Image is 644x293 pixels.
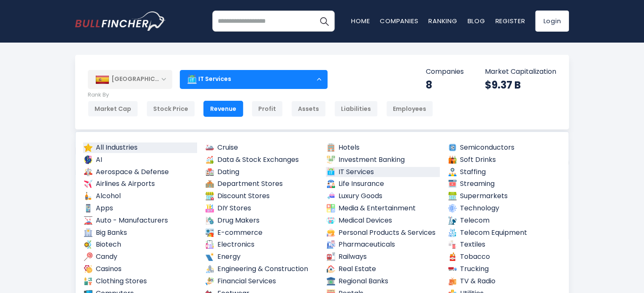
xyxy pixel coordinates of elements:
[83,167,197,177] a: Aerospace & Defense
[495,16,525,25] a: Register
[205,142,319,153] a: Cruise
[205,239,319,250] a: Electronics
[447,155,561,165] a: Soft Drinks
[326,228,440,238] a: Personal Products & Services
[326,264,440,274] a: Real Estate
[326,155,440,165] a: Investment Banking
[205,276,319,287] a: Financial Services
[426,78,464,91] div: 8
[146,101,195,117] div: Stock Price
[447,264,561,274] a: Trucking
[326,276,440,287] a: Regional Banks
[75,11,166,31] a: Go to homepage
[205,203,319,214] a: DIY Stores
[83,155,197,165] a: AI
[386,101,433,117] div: Employees
[205,167,319,177] a: Dating
[426,67,464,76] p: Companies
[326,203,440,214] a: Media & Entertainment
[83,215,197,226] a: Auto - Manufacturers
[326,167,440,177] a: IT Services
[205,155,319,165] a: Data & Stock Exchanges
[334,101,378,117] div: Liabilities
[291,101,326,117] div: Assets
[83,239,197,250] a: Biotech
[447,167,561,177] a: Staffing
[447,215,561,226] a: Telecom
[447,228,561,238] a: Telecom Equipment
[83,142,197,153] a: All Industries
[205,179,319,189] a: Department Stores
[447,252,561,262] a: Tobacco
[83,252,197,262] a: Candy
[83,179,197,189] a: Airlines & Airports
[83,228,197,238] a: Big Banks
[447,179,561,189] a: Streaming
[447,239,561,250] a: Textiles
[205,264,319,274] a: Engineering & Construction
[88,70,172,89] div: [GEOGRAPHIC_DATA]
[83,276,197,287] a: Clothing Stores
[485,67,556,76] p: Market Capitalization
[326,142,440,153] a: Hotels
[205,191,319,202] a: Discount Stores
[447,203,561,214] a: Technology
[205,228,319,238] a: E-commerce
[326,179,440,189] a: Life Insurance
[380,16,418,25] a: Companies
[83,264,197,274] a: Casinos
[314,11,335,32] button: Search
[485,78,556,91] div: $9.37 B
[180,70,327,89] div: IT Services
[205,252,319,262] a: Energy
[447,276,561,287] a: TV & Radio
[83,203,197,214] a: Apps
[467,16,485,25] a: Blog
[447,191,561,202] a: Supermarkets
[88,101,138,117] div: Market Cap
[351,16,370,25] a: Home
[326,191,440,202] a: Luxury Goods
[428,16,457,25] a: Ranking
[83,191,197,202] a: Alcohol
[252,101,283,117] div: Profit
[535,11,569,32] a: Login
[88,91,433,99] p: Rank By
[326,215,440,226] a: Medical Devices
[326,239,440,250] a: Pharmaceuticals
[326,252,440,262] a: Railways
[205,215,319,226] a: Drug Makers
[203,101,243,117] div: Revenue
[75,11,166,31] img: bullfincher logo
[447,142,561,153] a: Semiconductors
